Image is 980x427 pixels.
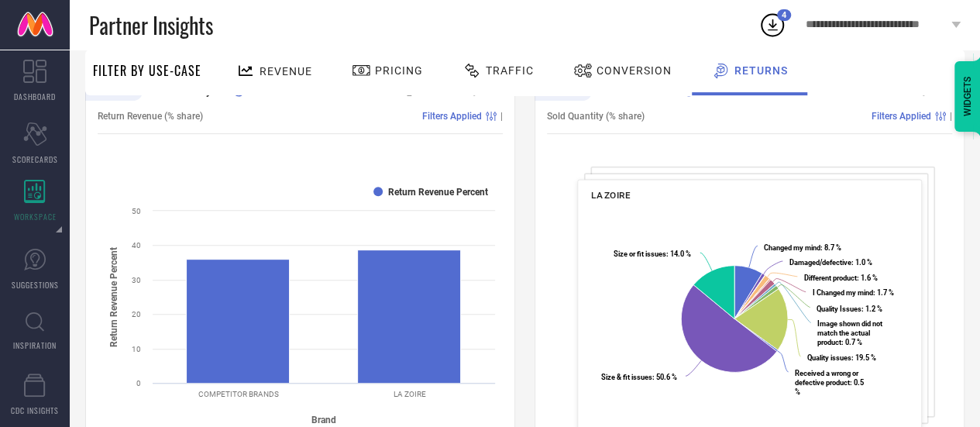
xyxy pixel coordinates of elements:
[804,274,857,282] tspan: Different product
[795,369,859,387] tspan: Received a wrong or defective product
[817,319,882,346] text: : 0.7 %
[198,390,279,398] text: COMPETITOR BRANDS
[136,379,141,387] text: 0
[12,279,59,291] span: SUGGESTIONS
[108,246,119,346] tspan: Return Revenue Percent
[950,111,952,122] span: |
[804,274,878,282] text: : 1.6 %
[758,11,786,39] div: Open download list
[601,373,652,381] tspan: Size & fit issues
[13,339,57,351] span: INSPIRATION
[817,319,882,346] tspan: Image shown did not match the actual product
[601,373,677,381] text: : 50.6 %
[394,390,426,398] text: LA ZOIRE
[789,258,872,267] text: : 1.0 %
[14,211,57,222] span: WORKSPACE
[422,111,482,122] span: Filters Applied
[807,353,851,361] tspan: Quality issues
[132,310,141,319] text: 20
[547,111,645,122] span: Sold Quantity (% share)
[500,111,503,122] span: |
[311,415,336,425] tspan: Brand
[132,276,141,284] text: 30
[93,61,201,80] span: Filter By Use-Case
[591,190,630,201] span: LA ZOIRE
[614,250,666,258] tspan: Size or fit issues
[782,10,786,20] span: 4
[597,64,672,77] span: Conversion
[388,187,488,198] text: Return Revenue Percent
[375,64,423,77] span: Pricing
[614,250,691,258] text: : 14.0 %
[817,305,882,313] text: : 1.2 %
[734,64,788,77] span: Returns
[817,305,861,313] tspan: Quality Issues
[813,288,894,297] text: : 1.7 %
[11,405,59,416] span: CDC INSIGHTS
[14,91,56,102] span: DASHBOARD
[89,9,213,41] span: Partner Insights
[872,111,931,122] span: Filters Applied
[132,207,141,215] text: 50
[789,258,851,267] tspan: Damaged/defective
[813,288,873,297] tspan: I Changed my mind
[807,353,876,361] text: : 19.5 %
[98,111,203,122] span: Return Revenue (% share)
[132,345,141,353] text: 10
[12,153,58,165] span: SCORECARDS
[260,65,312,77] span: Revenue
[132,241,141,250] text: 40
[486,64,534,77] span: Traffic
[764,243,841,252] text: : 8.7 %
[764,243,820,252] tspan: Changed my mind
[795,369,864,396] text: : 0.5 %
